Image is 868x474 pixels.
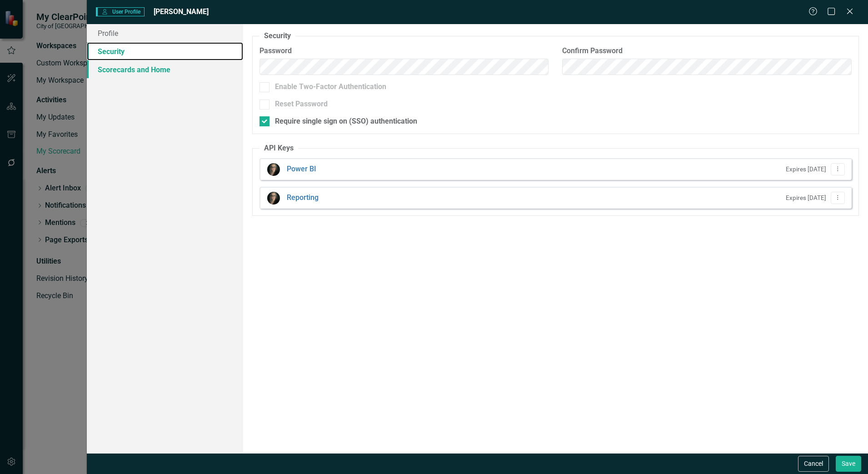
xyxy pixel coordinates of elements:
[798,456,829,472] button: Cancel
[154,7,209,16] span: [PERSON_NAME]
[87,42,243,60] a: Security
[267,163,280,176] img: Natalie Kovach
[275,116,417,127] div: Require single sign on (SSO) authentication
[275,99,328,110] div: Reset Password
[259,31,295,41] legend: Security
[259,46,549,56] label: Password
[786,165,826,174] small: Expires [DATE]
[562,46,852,56] label: Confirm Password
[836,456,861,472] button: Save
[96,7,145,16] span: User Profile
[287,164,316,175] a: Power BI
[267,192,280,205] img: Natalie Kovach
[275,82,386,92] div: Enable Two-Factor Authentication
[786,194,826,202] small: Expires [DATE]
[87,60,243,79] a: Scorecards and Home
[87,24,243,42] a: Profile
[287,193,319,203] a: Reporting
[259,143,298,154] legend: API Keys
